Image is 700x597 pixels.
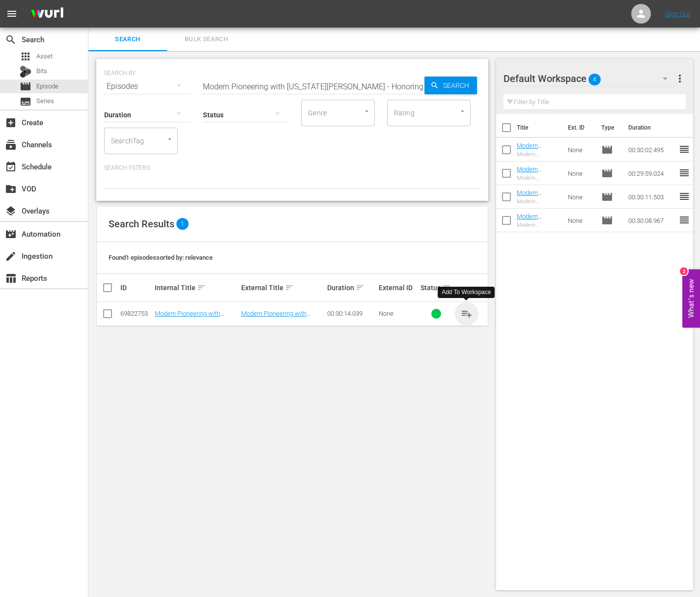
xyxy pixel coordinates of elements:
[601,215,613,226] span: Episode
[104,164,480,172] p: Search Filters:
[36,81,58,91] span: Episode
[517,222,560,228] div: Modern Pioneering with [US_STATE][PERSON_NAME] - Copper and Chocolate
[173,34,240,45] span: Bulk Search
[517,213,560,257] a: Modern Pioneering with [US_STATE][PERSON_NAME] - Copper and Chocolate
[601,191,613,203] span: Episode
[601,144,613,156] span: Episode
[665,10,691,18] a: Sign Out
[327,310,376,317] div: 00:30:14.039
[564,162,597,185] td: None
[517,114,562,141] th: Title
[5,161,17,173] span: Schedule
[678,143,690,155] span: reorder
[517,151,560,158] div: Modern Pioneering with [US_STATE][PERSON_NAME] - From Earth to Art
[504,65,677,92] div: Default Workspace
[424,77,477,94] button: Search
[517,142,560,186] a: Modern Pioneering with [US_STATE][PERSON_NAME] - From Earth to Art
[5,139,17,151] span: Channels
[601,167,613,179] span: Episode
[439,77,477,94] span: Search
[682,270,700,328] button: Open Feedback Widget
[461,308,473,320] span: playlist_add
[109,254,213,261] span: Found 1 episodes sorted by: relevance
[442,283,451,292] span: sort
[5,117,17,129] span: Create
[5,205,17,217] span: Overlays
[678,214,690,226] span: reorder
[36,66,47,76] span: Bits
[624,138,678,162] td: 00:30:02.495
[379,310,417,317] div: None
[564,209,597,232] td: None
[678,167,690,179] span: reorder
[24,2,71,26] img: ans4CAIJ8jUAAAAAAAAAAAAAAAAAAAAAAAAgQb4GAAAAAAAAAAAAAAAAAAAAAAAAJMjXAAAAAAAAAAAAAAAAAAAAAAAAgAT5G...
[6,8,18,20] span: menu
[285,283,294,292] span: sort
[588,69,601,90] span: 4
[155,282,238,294] div: Internal Title
[5,228,17,240] span: Automation
[5,183,17,195] span: VOD
[36,52,53,61] span: Asset
[674,67,686,90] button: more_vert
[379,284,417,292] div: External ID
[5,250,17,262] span: Ingestion
[622,114,681,141] th: Duration
[20,81,31,92] span: Episode
[120,310,152,317] div: 69822753
[120,284,152,292] div: ID
[517,165,560,210] a: Modern Pioneering with [US_STATE][PERSON_NAME] - Earth, Women, Fire
[562,114,596,141] th: Ext. ID
[362,107,371,116] button: Open
[455,302,478,326] button: playlist_add
[109,218,174,230] span: Search Results
[36,96,54,106] span: Series
[624,209,678,232] td: 00:30:08.967
[458,107,467,116] button: Open
[624,162,678,185] td: 00:29:59.024
[356,283,364,292] span: sort
[564,138,597,162] td: None
[165,135,174,144] button: Open
[517,198,560,205] div: Modern Pioneering with [US_STATE][PERSON_NAME], Tea, Chi
[94,34,161,45] span: Search
[595,114,622,141] th: Type
[680,268,688,275] div: 2
[327,282,376,294] div: Duration
[241,310,324,339] a: Modern Pioneering with [US_STATE][PERSON_NAME] - Honoring Your History by Serving the Community
[241,282,324,294] div: External Title
[155,310,238,339] a: Modern Pioneering with [US_STATE][PERSON_NAME] - Honoring Your History by Serving the Community
[678,190,690,202] span: reorder
[176,218,189,230] span: 1
[20,96,31,108] span: Series
[5,272,17,284] span: Reports
[624,185,678,209] td: 00:30:11.503
[5,34,17,46] span: Search
[442,288,491,297] div: Add To Workspace
[674,73,686,84] span: more_vert
[517,189,560,226] a: Modern Pioneering with [US_STATE][PERSON_NAME], Tea, Chi
[20,51,31,62] span: Asset
[564,185,597,209] td: None
[420,282,452,294] div: Status
[197,283,206,292] span: sort
[517,175,560,181] div: Modern Pioneering with [US_STATE][PERSON_NAME] - Earth, Women, Fire
[104,73,191,100] div: Episodes
[20,66,31,78] div: Bits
